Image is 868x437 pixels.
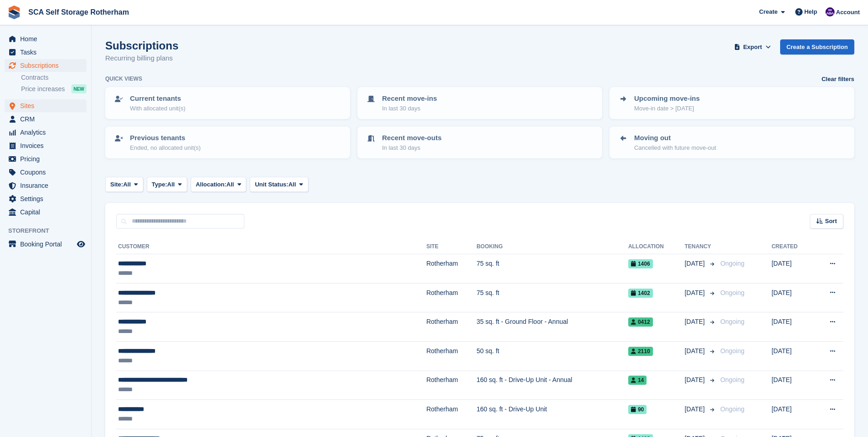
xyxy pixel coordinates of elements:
[685,404,706,414] span: [DATE]
[105,39,178,52] h1: Subscriptions
[720,405,744,413] span: Ongoing
[610,127,853,158] a: Moving out Cancelled with future move-out
[628,259,653,268] span: 1406
[426,254,477,284] td: Rotherham
[634,104,700,113] p: Move-in date > [DATE]
[426,240,477,254] th: Site
[780,39,854,55] a: Create a Subscription
[5,33,86,45] a: menu
[20,113,75,126] span: CRM
[25,5,133,20] a: SCA Self Storage Rotherham
[21,73,86,82] a: Contracts
[771,400,813,429] td: [DATE]
[685,346,706,356] span: [DATE]
[5,153,86,165] a: menu
[382,93,437,104] p: Recent move-ins
[628,405,647,414] span: 90
[5,99,86,112] a: menu
[358,88,601,118] a: Recent move-ins In last 30 days
[634,93,700,104] p: Upcoming move-ins
[426,341,477,371] td: Rotherham
[610,88,853,118] a: Upcoming move-ins Move-in date > [DATE]
[20,139,75,152] span: Invoices
[21,85,65,93] span: Price increases
[8,226,91,235] span: Storefront
[75,239,86,250] a: Preview store
[685,317,706,327] span: [DATE]
[743,43,762,52] span: Export
[476,400,628,429] td: 160 sq. ft - Drive-Up Unit
[426,400,477,429] td: Rotherham
[628,347,653,356] span: 2110
[20,238,75,251] span: Booking Portal
[476,312,628,342] td: 35 sq. ft - Ground Floor - Annual
[426,312,477,342] td: Rotherham
[685,240,717,254] th: Tenancy
[358,127,601,158] a: Recent move-outs In last 30 days
[476,371,628,400] td: 160 sq. ft - Drive-Up Unit - Annual
[255,180,288,189] span: Unit Status:
[123,180,131,189] span: All
[382,133,442,143] p: Recent move-outs
[628,289,653,298] span: 1402
[191,177,247,192] button: Allocation: All
[771,240,813,254] th: Created
[5,206,86,218] a: menu
[130,104,185,113] p: With allocated unit(s)
[116,240,426,254] th: Customer
[5,59,86,72] a: menu
[476,341,628,371] td: 50 sq. ft
[20,166,75,179] span: Coupons
[5,126,86,139] a: menu
[5,46,86,59] a: menu
[720,289,744,296] span: Ongoing
[5,113,86,126] a: menu
[759,7,777,16] span: Create
[21,84,86,94] a: Price increases NEW
[836,8,860,17] span: Account
[5,238,86,251] a: menu
[5,179,86,192] a: menu
[20,126,75,139] span: Analytics
[196,180,226,189] span: Allocation:
[825,7,835,16] img: Kelly Neesham
[771,341,813,371] td: [DATE]
[7,5,21,19] img: stora-icon-8386f47178a22dfd0bd8f6a31ec36ba5ce8667c1dd55bd0f319d3a0aa187defe.svg
[685,375,706,385] span: [DATE]
[825,217,837,226] span: Sort
[110,180,123,189] span: Site:
[733,39,773,55] button: Export
[71,84,86,93] div: NEW
[476,254,628,284] td: 75 sq. ft
[720,347,744,355] span: Ongoing
[476,240,628,254] th: Booking
[685,259,706,268] span: [DATE]
[382,143,442,153] p: In last 30 days
[130,93,185,104] p: Current tenants
[426,283,477,312] td: Rotherham
[20,46,75,59] span: Tasks
[106,88,349,118] a: Current tenants With allocated unit(s)
[20,33,75,45] span: Home
[105,53,178,64] p: Recurring billing plans
[105,75,142,83] h6: Quick views
[250,177,308,192] button: Unit Status: All
[20,59,75,72] span: Subscriptions
[771,283,813,312] td: [DATE]
[5,139,86,152] a: menu
[426,371,477,400] td: Rotherham
[720,318,744,325] span: Ongoing
[106,127,349,158] a: Previous tenants Ended, no allocated unit(s)
[628,376,647,385] span: 14
[167,180,175,189] span: All
[5,166,86,179] a: menu
[628,317,653,327] span: 0412
[771,371,813,400] td: [DATE]
[382,104,437,113] p: In last 30 days
[771,312,813,342] td: [DATE]
[720,260,744,267] span: Ongoing
[20,179,75,192] span: Insurance
[685,288,706,298] span: [DATE]
[5,192,86,205] a: menu
[771,254,813,284] td: [DATE]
